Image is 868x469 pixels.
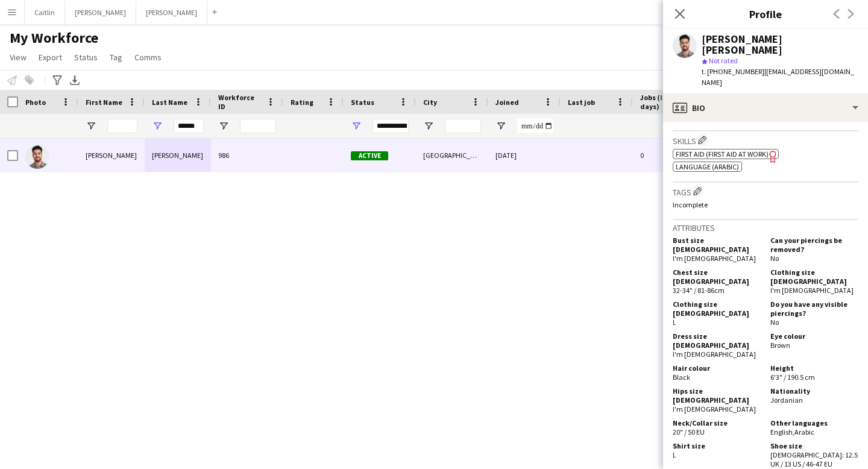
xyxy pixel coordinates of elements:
span: I'm [DEMOGRAPHIC_DATA] [673,254,756,263]
span: English , [770,427,794,436]
button: Open Filter Menu [152,121,163,131]
h5: Can your piercings be removed? [770,236,858,254]
p: Incomplete [673,200,858,209]
input: City Filter Input [445,119,481,133]
span: L [673,318,676,327]
a: Status [69,49,102,65]
img: Mohammad Abu Othman [25,145,49,169]
span: | [EMAIL_ADDRESS][DOMAIN_NAME] [702,67,854,87]
div: [PERSON_NAME] [78,139,145,172]
span: Jordanian [770,395,803,404]
span: [DEMOGRAPHIC_DATA]: 12.5 UK / 13 US / 46-47 EU [770,450,858,468]
h5: Clothing size [DEMOGRAPHIC_DATA] [770,268,858,286]
button: Open Filter Menu [423,121,434,131]
div: Bio [663,93,868,122]
h5: Chest size [DEMOGRAPHIC_DATA] [673,268,761,286]
h5: Hair colour [673,364,761,373]
span: Arabic [794,427,814,436]
div: [DATE] [488,139,561,172]
span: Language (Arabic) [676,162,739,171]
h5: Neck/Collar size [673,418,761,427]
h3: Tags [673,185,858,198]
div: 986 [211,139,283,172]
button: Open Filter Menu [495,121,506,131]
input: Workforce ID Filter Input [240,119,276,133]
h5: Hips size [DEMOGRAPHIC_DATA] [673,386,761,404]
span: I'm [DEMOGRAPHIC_DATA] [770,286,854,295]
input: Last Name Filter Input [174,119,204,133]
span: 32-34" / 81-86cm [673,286,725,295]
div: [GEOGRAPHIC_DATA] , [GEOGRAPHIC_DATA] [416,139,488,172]
span: Last job [568,98,595,107]
span: I'm [DEMOGRAPHIC_DATA] [673,404,756,414]
span: First Name [86,98,122,107]
button: [PERSON_NAME] [136,1,207,24]
span: 20" / 50 EU [673,427,705,436]
span: Status [74,52,98,63]
a: View [5,49,31,65]
h5: Eye colour [770,332,858,341]
input: Joined Filter Input [517,119,553,133]
button: Open Filter Menu [86,121,96,131]
span: Rating [291,98,313,107]
button: Open Filter Menu [351,121,362,131]
h5: Height [770,364,858,373]
h5: Do you have any visible piercings? [770,300,858,318]
span: 6'3" / 190.5 cm [770,373,815,382]
h5: Clothing size [DEMOGRAPHIC_DATA] [673,300,761,318]
span: t. [PHONE_NUMBER] [702,67,764,76]
span: My Workforce [10,29,98,47]
span: Tag [110,52,122,63]
span: View [10,52,27,63]
span: Last Name [152,98,187,107]
span: Active [351,151,388,160]
span: Black [673,373,690,382]
h5: Shoe size [770,441,858,450]
h5: Other languages [770,418,858,427]
button: [PERSON_NAME] [65,1,136,24]
h5: Dress size [DEMOGRAPHIC_DATA] [673,332,761,350]
h3: Skills [673,134,858,146]
span: Workforce ID [218,93,262,111]
span: Jobs (last 90 days) [640,93,690,111]
div: 0 [633,139,711,172]
span: No [770,254,779,263]
div: [PERSON_NAME] [145,139,211,172]
span: Joined [495,98,519,107]
span: Export [39,52,62,63]
a: Tag [105,49,127,65]
input: First Name Filter Input [107,119,137,133]
span: L [673,450,676,459]
span: City [423,98,437,107]
span: I'm [DEMOGRAPHIC_DATA] [673,350,756,359]
span: Photo [25,98,46,107]
span: Comms [134,52,162,63]
a: Export [34,49,67,65]
h5: Bust size [DEMOGRAPHIC_DATA] [673,236,761,254]
h5: Shirt size [673,441,761,450]
span: Status [351,98,374,107]
app-action-btn: Advanced filters [50,73,64,87]
h5: Nationality [770,386,858,395]
button: Caitlin [25,1,65,24]
button: Open Filter Menu [218,121,229,131]
span: First Aid (First Aid At Work) [676,150,769,159]
span: Not rated [709,56,738,65]
span: No [770,318,779,327]
app-action-btn: Export XLSX [68,73,82,87]
a: Comms [130,49,166,65]
h3: Profile [663,6,868,22]
span: Brown [770,341,790,350]
div: [PERSON_NAME] [PERSON_NAME] [702,34,858,55]
h3: Attributes [673,222,858,233]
